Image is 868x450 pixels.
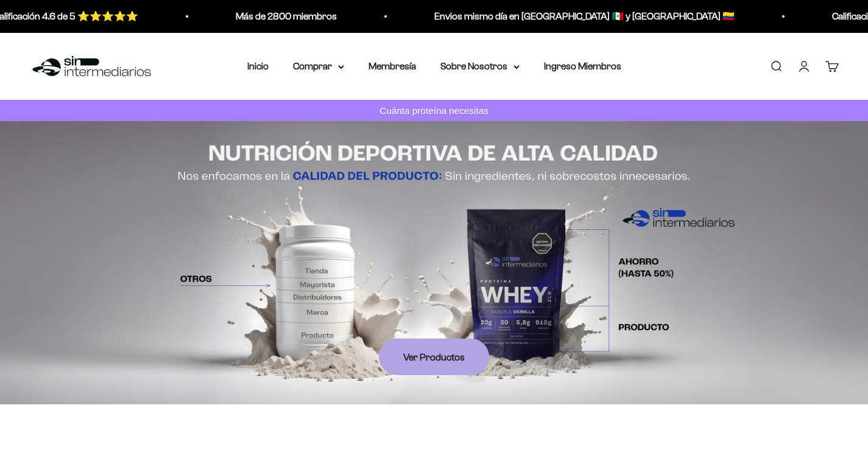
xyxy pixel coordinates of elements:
[293,58,344,74] summary: Comprar
[376,103,492,118] p: Cuánta proteína necesitas
[247,61,269,71] a: Inicio
[624,9,769,24] p: Calificación 4.6 de 5 ⭐️⭐️⭐️⭐️⭐️
[369,61,416,71] a: Membresía
[27,9,129,24] p: Más de 2800 miembros
[379,339,489,375] a: Ver Productos
[440,58,520,74] summary: Sobre Nosotros
[544,61,621,71] a: Ingreso Miembros
[226,9,526,24] p: Envios mismo día en [GEOGRAPHIC_DATA] 🇲🇽 y [GEOGRAPHIC_DATA] 🇨🇴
